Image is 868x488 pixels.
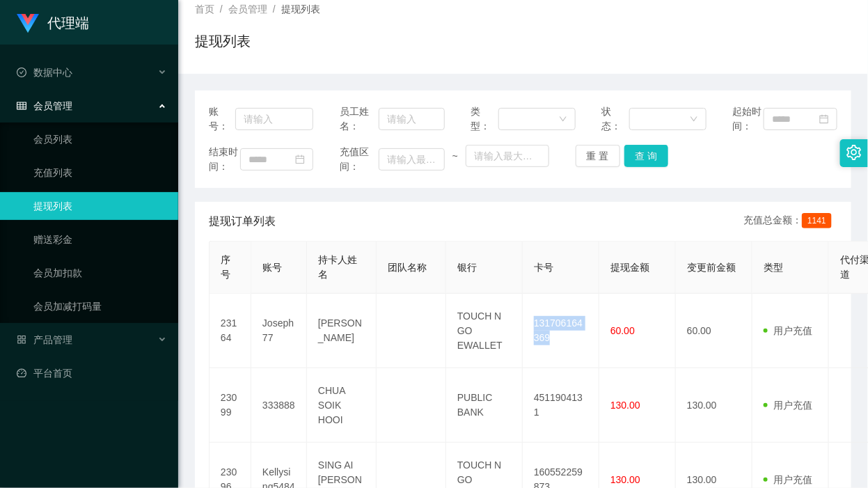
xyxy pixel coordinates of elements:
[446,368,523,443] td: PUBLIC BANK
[559,115,567,125] i: 图标: down
[17,14,39,33] img: logo.9652507e.png
[221,254,230,280] span: 序号
[33,259,167,287] a: 会员加扣款
[17,67,72,78] span: 数据中心
[17,17,89,28] a: 代理端
[340,145,379,174] span: 充值区间：
[743,213,837,230] div: 充值总金额：
[676,294,752,368] td: 60.00
[457,262,477,273] span: 银行
[471,104,498,134] span: 类型：
[195,3,214,15] span: 首页
[388,262,427,273] span: 团队名称
[576,145,620,167] button: 重 置
[802,213,832,228] span: 1141
[281,3,320,15] span: 提现列表
[262,262,282,273] span: 账号
[210,294,251,368] td: 23164
[379,148,445,171] input: 请输入最小值为
[33,292,167,320] a: 会员加减打码量
[209,104,235,134] span: 账号：
[33,159,167,187] a: 充值列表
[624,145,669,167] button: 查 询
[228,3,267,15] span: 会员管理
[17,334,72,345] span: 产品管理
[17,68,26,77] i: 图标: check-circle-o
[17,101,26,111] i: 图标: table
[676,368,752,443] td: 130.00
[295,155,305,164] i: 图标: calendar
[210,368,251,443] td: 23099
[846,145,862,160] i: 图标: setting
[610,474,640,485] span: 130.00
[209,145,240,174] span: 结束时间：
[601,104,629,134] span: 状态：
[523,368,599,443] td: 4511904131
[819,114,829,124] i: 图标: calendar
[610,400,640,411] span: 130.00
[764,262,783,273] span: 类型
[17,335,26,345] i: 图标: appstore-o
[690,115,698,125] i: 图标: down
[764,325,812,336] span: 用户充值
[732,104,764,134] span: 起始时间：
[273,3,276,15] span: /
[220,3,223,15] span: /
[687,262,736,273] span: 变更前金额
[764,400,812,411] span: 用户充值
[235,108,314,130] input: 请输入
[523,294,599,368] td: 131706164369
[251,368,307,443] td: 333888
[33,192,167,220] a: 提现列表
[610,325,635,336] span: 60.00
[534,262,553,273] span: 卡号
[446,294,523,368] td: TOUCH N GO EWALLET
[379,108,445,130] input: 请输入
[47,1,89,45] h1: 代理端
[340,104,379,134] span: 员工姓名：
[17,100,72,111] span: 会员管理
[445,149,466,164] span: ~
[251,294,307,368] td: Joseph77
[33,226,167,253] a: 赠送彩金
[307,368,377,443] td: CHUA SOIK HOOI
[610,262,649,273] span: 提现金额
[195,31,251,52] h1: 提现列表
[466,145,549,167] input: 请输入最大值为
[318,254,357,280] span: 持卡人姓名
[307,294,377,368] td: [PERSON_NAME]
[764,474,812,485] span: 用户充值
[17,359,167,387] a: 图标: dashboard平台首页
[33,125,167,153] a: 会员列表
[209,213,276,230] span: 提现订单列表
